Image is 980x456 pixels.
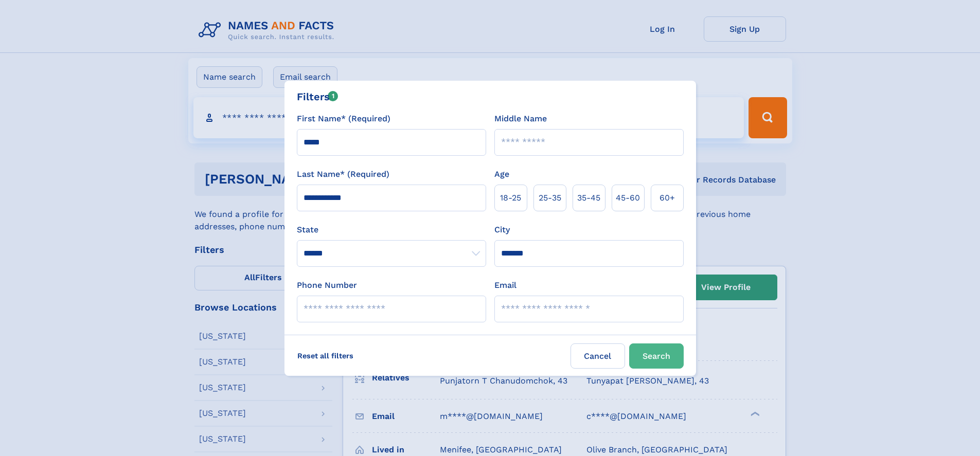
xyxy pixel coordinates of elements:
label: First Name* (Required) [297,113,390,125]
label: Age [494,168,509,180]
span: 18‑25 [500,192,521,204]
span: 60+ [660,192,675,204]
span: 45‑60 [616,192,640,204]
span: 35‑45 [577,192,600,204]
label: Email [494,279,516,291]
label: Reset all filters [291,343,360,368]
div: Filters [297,89,338,104]
label: Middle Name [494,113,547,125]
span: 25‑35 [539,192,561,204]
label: State [297,224,486,236]
button: Search [629,343,684,369]
label: Phone Number [297,279,357,291]
label: Cancel [571,343,625,369]
label: Last Name* (Required) [297,168,389,180]
label: City [494,224,510,236]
